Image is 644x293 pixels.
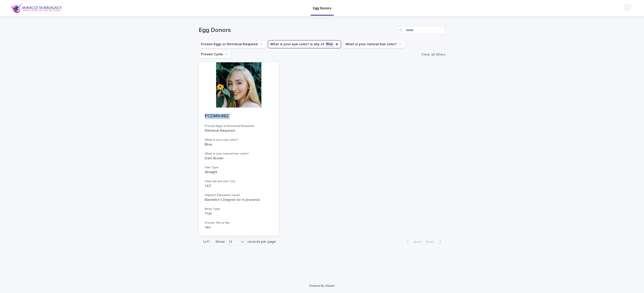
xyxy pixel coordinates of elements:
[205,198,273,202] p: Bachelor's Degree (or in process)
[205,225,273,230] p: Yes
[205,212,273,216] p: Thin
[424,240,445,244] button: Next
[248,240,276,244] p: records per page
[227,239,239,245] div: 12
[10,3,62,13] img: OiFFDOGZQuirLhrlO1ag
[205,152,273,156] h3: What is your natural hair color?
[205,179,273,183] h3: How tall are you? (m)
[309,284,335,287] a: Powered By Stacker
[205,184,273,188] p: 1.67
[205,138,273,142] h3: What is your eye color?
[199,62,279,236] a: PCDMX482Frozen Eggs or Retrieval RequiredRetrieval RequiredWhat is your eye color?BlueWhat is you...
[199,236,214,248] p: 1 of 1
[205,207,273,211] h3: Body Type
[216,240,225,244] p: Show
[403,240,424,244] button: Back
[411,240,422,244] span: Back
[343,40,405,48] button: What is your natural hair color?
[205,166,273,170] h3: Hair Type
[205,170,273,174] p: Straight
[205,193,273,197] h3: Highest Education Level
[205,221,273,225] h3: Proven Yes or No
[199,50,231,58] button: Proven Cycle
[199,27,395,34] h1: Egg Donors
[397,26,445,34] input: Search
[268,40,341,48] button: What is your eye color?
[205,156,273,161] p: Dark Brown
[199,40,266,48] button: Frozen Eggs or Retrieval Required
[205,142,273,147] p: Blue
[426,240,437,244] span: Next
[205,129,273,133] p: Retrieval Required
[205,124,273,128] h3: Frozen Eggs or Retrieval Required
[421,53,445,56] span: Clear all filters
[205,114,273,119] p: PCDMX482
[419,51,445,58] button: Clear all filters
